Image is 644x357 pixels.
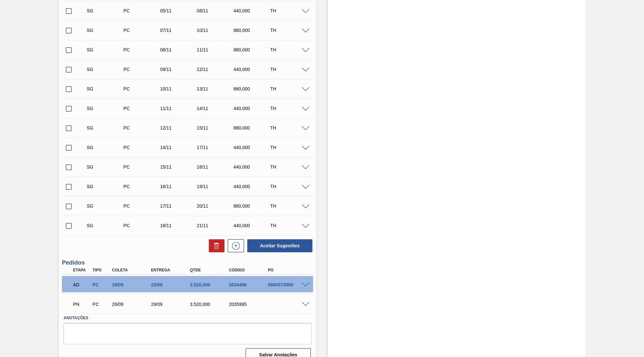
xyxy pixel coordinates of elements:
div: 880,000 [232,28,273,33]
div: 11/11/2025 [158,106,199,111]
div: Sugestão Criada [85,125,126,130]
div: Pedido de Compra [122,184,163,189]
div: Sugestão Criada [85,8,126,13]
div: TH [268,67,309,72]
div: Pedido de Compra [122,67,163,72]
div: 12/11/2025 [158,125,199,130]
button: Aceitar Sugestões [247,239,312,252]
div: 440,000 [232,145,273,150]
div: Pedido de Compra [122,28,163,33]
div: TH [268,106,309,111]
h3: Pedidos [62,259,313,266]
div: 17/11/2025 [158,203,199,209]
div: 880,000 [232,125,273,130]
div: Tipo [91,268,111,272]
div: PO [266,268,310,272]
div: 08/11/2025 [158,47,199,52]
div: Pedido de Compra [122,223,163,228]
div: Pedido de Compra [122,125,163,130]
div: Sugestão Criada [85,184,126,189]
div: 3.520,000 [188,302,232,307]
div: TH [268,28,309,33]
div: TH [268,184,309,189]
div: 3.520,000 [188,282,232,287]
div: 12/11/2025 [195,67,236,72]
p: AD [73,282,90,287]
div: Sugestão Criada [85,28,126,33]
div: 880,000 [232,203,273,209]
div: Sugestão Criada [85,164,126,170]
label: Anotações [64,313,311,323]
div: 2034406 [227,282,271,287]
div: Coleta [110,268,154,272]
div: 11/11/2025 [195,47,236,52]
div: 440,000 [232,106,273,111]
div: Sugestão Criada [85,106,126,111]
div: 29/09/2025 [149,302,193,307]
div: 26/09/2025 [110,302,154,307]
div: 440,000 [232,164,273,170]
div: Aceitar Sugestões [244,239,313,253]
div: Pedido de Compra [91,282,111,287]
div: Pedido em Negociação [71,297,92,311]
div: TH [268,47,309,52]
div: Sugestão Criada [85,145,126,150]
div: 21/11/2025 [195,223,236,228]
div: Pedido de Compra [122,145,163,150]
div: 440,000 [232,184,273,189]
div: TH [268,86,309,91]
div: Sugestão Criada [85,203,126,209]
div: Pedido de Compra [122,47,163,52]
div: 19/11/2025 [195,184,236,189]
div: 22/09/2025 [149,282,193,287]
div: TH [268,145,309,150]
div: Etapa [71,268,92,272]
div: TH [268,223,309,228]
div: 440,000 [232,67,273,72]
div: Sugestão Criada [85,223,126,228]
div: Pedido de Compra [122,203,163,209]
div: Sugestão Criada [85,86,126,91]
div: Aguardando Descarga [71,278,92,292]
div: 18/11/2025 [158,223,199,228]
div: TH [268,8,309,13]
div: 2035995 [227,302,271,307]
div: Entrega [149,268,193,272]
div: TH [268,164,309,170]
div: 09/11/2025 [158,67,199,72]
div: 5800373960 [266,282,310,287]
div: 14/11/2025 [195,106,236,111]
div: 440,000 [232,223,273,228]
div: 10/11/2025 [158,86,199,91]
div: 16/11/2025 [158,184,199,189]
div: Sugestão Criada [85,47,126,52]
div: 15/11/2025 [158,164,199,170]
div: 05/11/2025 [158,8,199,13]
div: 13/11/2025 [195,86,236,91]
div: Pedido de Compra [122,106,163,111]
div: 07/11/2025 [158,28,199,33]
div: 880,000 [232,47,273,52]
div: 19/09/2025 [110,282,154,287]
div: 20/11/2025 [195,203,236,209]
div: Excluir Sugestões [206,239,224,252]
p: PN [73,302,90,307]
div: 440,000 [232,8,273,13]
div: Pedido de Compra [122,8,163,13]
div: 10/11/2025 [195,28,236,33]
div: 15/11/2025 [195,125,236,130]
div: 18/11/2025 [195,164,236,170]
div: 14/11/2025 [158,145,199,150]
div: 880,000 [232,86,273,91]
div: Sugestão Criada [85,67,126,72]
div: 08/11/2025 [195,8,236,13]
div: Pedido de Compra [122,164,163,170]
div: TH [268,125,309,130]
div: Pedido de Compra [91,302,111,307]
div: Pedido de Compra [122,86,163,91]
div: TH [268,203,309,209]
div: 17/11/2025 [195,145,236,150]
div: Código [227,268,271,272]
div: Nova sugestão [224,239,244,252]
div: Qtde [188,268,232,272]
